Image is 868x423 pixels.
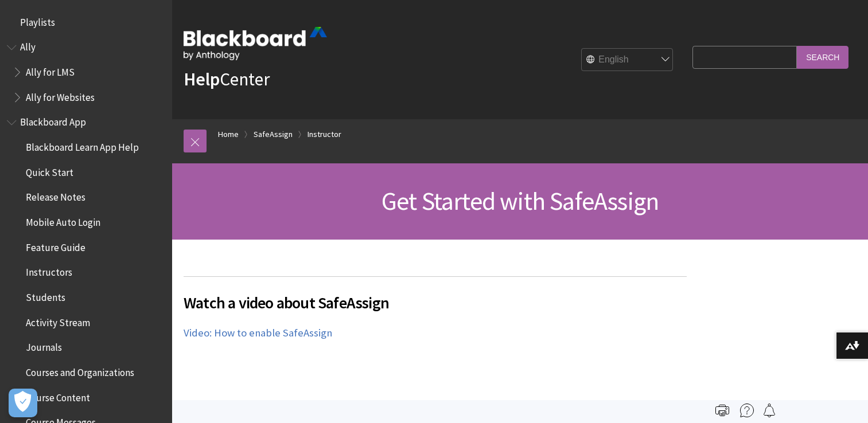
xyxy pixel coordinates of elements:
[20,13,55,28] span: Playlists
[26,188,85,203] span: Release Notes
[9,389,37,417] button: Abrir preferencias
[382,185,659,217] span: Get Started with SafeAssign
[184,68,270,91] a: HelpCenter
[184,291,687,315] span: Watch a video about SafeAssign
[582,49,674,72] select: Site Language Selector
[254,127,293,142] a: SafeAssign
[715,404,729,417] img: Print
[26,163,73,178] span: Quick Start
[184,68,220,91] strong: Help
[26,263,72,279] span: Instructors
[797,46,848,68] input: Search
[762,404,776,417] img: Follow this page
[184,27,327,60] img: Blackboard by Anthology
[20,113,86,128] span: Blackboard App
[26,62,75,78] span: Ally for LMS
[184,326,332,340] a: Video: How to enable SafeAssign
[740,404,754,417] img: More help
[26,388,90,404] span: Course Content
[7,38,165,107] nav: Book outline for Anthology Ally Help
[26,138,139,153] span: Blackboard Learn App Help
[26,213,100,228] span: Mobile Auto Login
[26,313,90,328] span: Activity Stream
[308,127,341,142] a: Instructor
[218,127,239,142] a: Home
[26,338,62,354] span: Journals
[26,238,85,253] span: Feature Guide
[20,38,36,53] span: Ally
[26,88,95,103] span: Ally for Websites
[7,13,165,32] nav: Book outline for Playlists
[26,288,65,303] span: Students
[26,363,134,378] span: Courses and Organizations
